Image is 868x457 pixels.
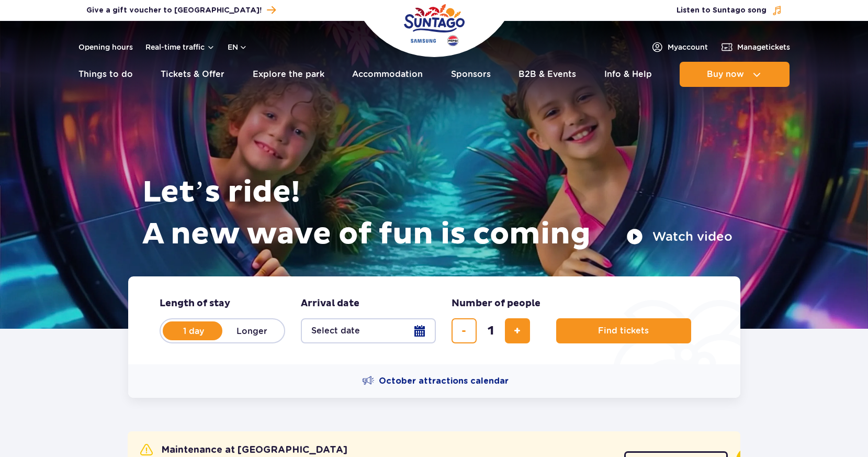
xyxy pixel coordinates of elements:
button: add ticket [505,318,530,343]
button: Watch video [626,228,732,245]
label: 1 day [164,320,223,342]
label: Longer [222,320,282,342]
button: remove ticket [452,318,477,343]
a: Sponsors [451,62,491,87]
a: Accommodation [352,62,423,87]
span: Arrival date [301,297,359,310]
span: Number of people [452,297,540,310]
span: Find tickets [598,326,649,336]
a: B2B & Events [518,62,576,87]
a: Things to do [78,62,133,87]
button: Buy now [680,62,790,87]
span: Listen to Suntago song [677,5,766,16]
button: Listen to Suntago song [677,5,782,16]
input: number of tickets [478,318,503,343]
h1: Let’s ride! A new wave of fun is coming [142,172,732,255]
a: Tickets & Offer [161,62,224,87]
button: Find tickets [556,318,691,343]
span: Length of stay [160,297,230,310]
button: Select date [301,318,436,343]
span: Buy now [707,70,744,79]
h2: Maintenance at [GEOGRAPHIC_DATA] [140,444,347,456]
a: Opening hours [78,42,133,52]
a: Myaccount [651,41,708,53]
a: Info & Help [604,62,652,87]
span: My account [668,42,708,52]
a: Give a gift voucher to [GEOGRAPHIC_DATA]! [86,3,276,17]
button: Real-time traffic [145,43,215,51]
form: Planning your visit to Park of Poland [128,276,740,364]
a: October attractions calendar [362,375,509,387]
span: Give a gift voucher to [GEOGRAPHIC_DATA]! [86,5,262,16]
a: Managetickets [720,41,790,53]
a: Explore the park [253,62,324,87]
button: en [228,42,247,52]
span: October attractions calendar [379,375,509,387]
span: Manage tickets [737,42,790,52]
